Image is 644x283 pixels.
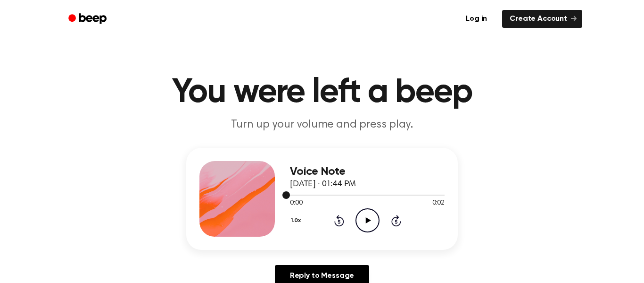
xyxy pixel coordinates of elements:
p: Turn up your volume and press play. [141,117,503,133]
h3: Voice Note [290,165,445,178]
a: Log in [456,8,496,30]
h1: You were left a beep [81,76,563,110]
span: 0:00 [290,198,302,208]
a: Create Account [502,10,582,28]
span: 0:02 [432,198,445,208]
button: 1.0x [290,213,304,229]
a: Beep [62,10,115,28]
span: [DATE] · 01:44 PM [290,180,356,189]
